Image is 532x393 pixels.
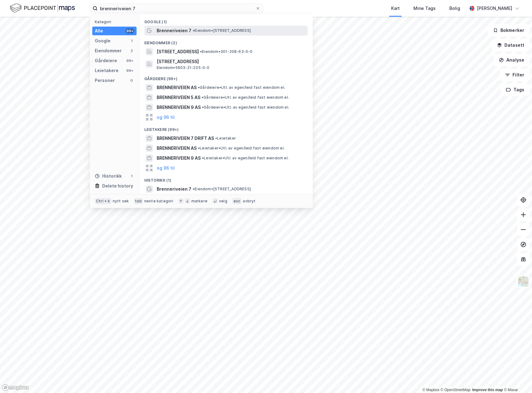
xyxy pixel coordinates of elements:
[441,388,471,392] a: OpenStreetMap
[95,198,111,204] div: Ctrl + k
[139,15,313,26] div: Google (1)
[157,65,210,70] span: Eiendom • 5603-21-235-0-0
[113,199,129,204] div: nytt søk
[501,363,532,393] div: Kontrollprogram for chat
[95,47,122,54] div: Eiendommer
[157,185,191,193] span: Brenneriveien 7
[219,199,227,204] div: velg
[125,58,134,63] div: 99+
[2,384,29,391] a: Mapbox homepage
[202,156,204,160] span: •
[129,174,134,179] div: 1
[193,28,194,33] span: •
[202,105,289,110] span: Gårdeiere • Utl. av egen/leid fast eiendom el.
[102,182,133,190] div: Delete history
[501,84,530,96] button: Tags
[139,122,313,133] div: Leietakere (99+)
[139,71,313,83] div: Gårdeiere (99+)
[157,114,175,121] button: og 96 til
[157,164,175,172] button: og 96 til
[200,49,202,54] span: •
[129,48,134,53] div: 2
[193,187,194,191] span: •
[157,94,200,101] span: BRENNERIVEIEN 5 AS
[10,3,75,14] img: logo.f888ab2527a4732fd821a326f86c7f29.svg
[95,37,111,45] div: Google
[202,95,203,100] span: •
[157,84,197,91] span: BRENNERIVEIEN AS
[157,27,191,34] span: Brenneriveien 7
[243,199,255,204] div: avbryt
[144,199,173,204] div: neste kategori
[129,38,134,43] div: 1
[477,5,512,12] div: [PERSON_NAME]
[157,135,214,142] span: BRENNERIVEIEN 7 DRIFT AS
[157,48,199,55] span: [STREET_ADDRESS]
[191,199,207,204] div: markere
[157,154,201,162] span: BRENNERIVEIEN 9 AS
[198,146,285,151] span: Leietaker • Utl. av egen/leid fast eiendom el.
[95,77,115,84] div: Personer
[449,5,460,12] div: Bolig
[95,67,119,74] div: Leietakere
[215,136,236,141] span: Leietaker
[198,85,285,90] span: Gårdeiere • Utl. av egen/leid fast eiendom el.
[129,78,134,83] div: 0
[202,105,204,110] span: •
[125,68,134,73] div: 99+
[202,156,289,161] span: Leietaker • Utl. av egen/leid fast eiendom el.
[501,363,532,393] iframe: Chat Widget
[232,198,242,204] div: esc
[193,28,251,33] span: Eiendom • [STREET_ADDRESS]
[134,198,143,204] div: tab
[125,28,134,33] div: 99+
[95,27,103,35] div: Alle
[139,173,313,184] div: Historikk (1)
[95,172,122,180] div: Historikk
[492,39,530,51] button: Datasett
[517,276,529,287] img: Z
[488,24,530,37] button: Bokmerker
[500,69,530,81] button: Filter
[198,85,200,90] span: •
[413,5,436,12] div: Mine Tags
[472,388,503,392] a: Improve this map
[95,57,117,64] div: Gårdeiere
[494,54,530,66] button: Analyse
[202,95,289,100] span: Gårdeiere • Utl. av egen/leid fast eiendom el.
[422,388,439,392] a: Mapbox
[157,104,201,111] span: BRENNERIVEIEN 9 AS
[95,19,137,24] div: Kategori
[391,5,400,12] div: Kart
[157,145,197,152] span: BRENNERIVEIEN AS
[200,49,253,54] span: Eiendom • 301-208-63-0-0
[139,36,313,47] div: Eiendommer (2)
[215,136,217,140] span: •
[157,58,305,65] span: [STREET_ADDRESS]
[193,187,251,192] span: Eiendom • [STREET_ADDRESS]
[198,146,200,150] span: •
[98,4,255,13] input: Søk på adresse, matrikkel, gårdeiere, leietakere eller personer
